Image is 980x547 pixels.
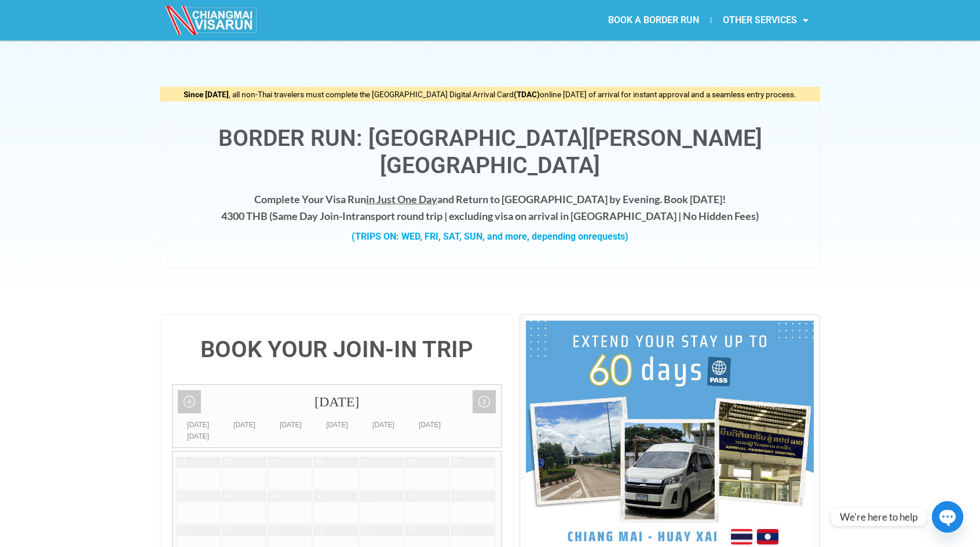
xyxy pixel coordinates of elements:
a: BOOK A BORDER RUN [597,7,711,34]
div: 09 [225,491,232,501]
div: 12 [362,491,370,501]
strong: (TDAC) [514,90,540,99]
div: [DATE] [314,419,360,431]
div: 05 [362,457,370,467]
span: in Just One Day [366,193,437,205]
div: 18 [316,526,324,535]
div: 16 [225,526,232,535]
div: 13 [408,491,415,501]
div: 07 [454,457,461,467]
div: 08 [179,491,187,501]
div: 14 [454,491,461,501]
h4: Complete Your Visa Run and Return to [GEOGRAPHIC_DATA] by Evening. Book [DATE]! 4300 THB ( transp... [172,191,808,225]
div: 06 [408,457,415,467]
div: [DATE] [175,431,221,442]
h4: BOOK YOUR JOIN-IN TRIP [172,338,502,361]
div: 01 [179,457,187,467]
span: requests) [588,231,628,242]
div: 20 [408,526,415,535]
div: [DATE] [268,419,314,431]
div: 15 [179,526,187,535]
strong: (TRIPS ON: WED, FRI, SAT, SUN, and more, depending on [352,231,628,242]
div: 10 [270,491,278,501]
div: 17 [270,526,278,535]
div: 03 [270,457,278,467]
div: [DATE] [173,385,501,419]
div: [DATE] [360,419,407,431]
div: [DATE] [175,419,221,431]
strong: Since [DATE] [184,90,229,99]
strong: Same Day Join-In [272,210,352,222]
div: 04 [316,457,324,467]
div: [DATE] [221,419,268,431]
div: 19 [362,526,370,535]
div: 21 [454,526,461,535]
div: [DATE] [407,419,453,431]
h1: Border Run: [GEOGRAPHIC_DATA][PERSON_NAME][GEOGRAPHIC_DATA] [172,125,808,179]
a: OTHER SERVICES [711,7,820,34]
div: 02 [225,457,232,467]
div: 11 [316,491,324,501]
nav: Menu [490,7,820,34]
span: , all non-Thai travelers must complete the [GEOGRAPHIC_DATA] Digital Arrival Card online [DATE] o... [184,90,796,99]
